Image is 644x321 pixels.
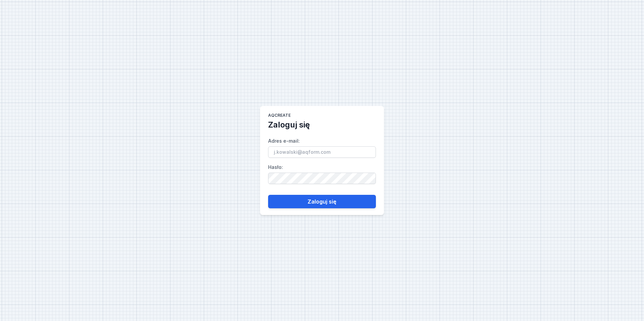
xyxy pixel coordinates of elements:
label: Adres e-mail : [268,136,376,158]
button: Zaloguj się [268,195,376,208]
input: Adres e-mail: [268,146,376,158]
h2: Zaloguj się [268,119,310,130]
label: Hasło : [268,162,376,184]
input: Hasło: [268,173,376,184]
h1: AQcreate [268,113,291,119]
